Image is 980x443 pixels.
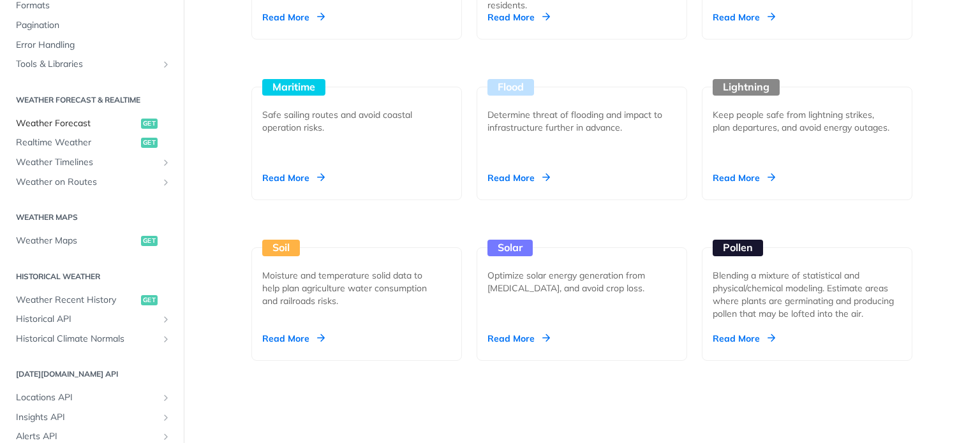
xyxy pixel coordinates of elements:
[262,79,325,96] div: Maritime
[262,332,325,345] div: Read More
[262,171,325,184] div: Read More
[10,36,174,55] a: Error Handling
[161,157,171,168] button: Show subpages for Weather Timelines
[161,412,171,423] button: Show subpages for Insights API
[16,176,158,189] span: Weather on Routes
[10,271,174,282] h2: Historical Weather
[10,133,174,152] a: Realtime Weatherget
[16,136,138,149] span: Realtime Weather
[16,411,158,424] span: Insights API
[10,408,174,427] a: Insights APIShow subpages for Insights API
[16,430,158,443] span: Alerts API
[10,94,174,106] h2: Weather Forecast & realtime
[16,391,158,404] span: Locations API
[141,138,158,148] span: get
[10,388,174,407] a: Locations APIShow subpages for Locations API
[262,11,325,24] div: Read More
[713,240,763,256] div: Pollen
[10,16,174,35] a: Pagination
[262,269,441,307] div: Moisture and temperature solid data to help plan agriculture water consumption and railroads risks.
[246,40,467,200] a: Maritime Safe sailing routes and avoid coastal operation risks. Read More
[10,310,174,329] a: Historical APIShow subpages for Historical API
[16,235,138,247] span: Weather Maps
[697,40,917,200] a: Lightning Keep people safe from lightning strikes, plan departures, and avoid energy outages. Rea...
[16,294,138,307] span: Weather Recent History
[161,177,171,187] button: Show subpages for Weather on Routes
[141,119,158,129] span: get
[487,11,550,24] div: Read More
[10,291,174,310] a: Weather Recent Historyget
[697,200,917,361] a: Pollen Blending a mixture of statistical and physical/chemical modeling. Estimate areas where pla...
[713,332,775,345] div: Read More
[487,269,666,294] div: Optimize solar energy generation from [MEDICAL_DATA], and avoid crop loss.
[713,171,775,184] div: Read More
[487,240,533,256] div: Solar
[10,212,174,223] h2: Weather Maps
[16,313,158,326] span: Historical API
[161,59,171,69] button: Show subpages for Tools & Libraries
[487,171,550,184] div: Read More
[16,58,158,71] span: Tools & Libraries
[10,368,174,380] h2: [DATE][DOMAIN_NAME] API
[713,108,891,134] div: Keep people safe from lightning strikes, plan departures, and avoid energy outages.
[487,108,666,134] div: Determine threat of flooding and impact to infrastructure further in advance.
[10,153,174,172] a: Weather TimelinesShow subpages for Weather Timelines
[471,200,692,361] a: Solar Optimize solar energy generation from [MEDICAL_DATA], and avoid crop loss. Read More
[471,40,692,200] a: Flood Determine threat of flooding and impact to infrastructure further in advance. Read More
[161,393,171,403] button: Show subpages for Locations API
[713,11,775,24] div: Read More
[16,333,158,345] span: Historical Climate Normals
[16,19,171,32] span: Pagination
[246,200,467,361] a: Soil Moisture and temperature solid data to help plan agriculture water consumption and railroads...
[262,108,441,134] div: Safe sailing routes and avoid coastal operation risks.
[161,314,171,324] button: Show subpages for Historical API
[10,330,174,349] a: Historical Climate NormalsShow subpages for Historical Climate Normals
[161,432,171,442] button: Show subpages for Alerts API
[10,55,174,74] a: Tools & LibrariesShow subpages for Tools & Libraries
[713,79,780,96] div: Lightning
[10,231,174,251] a: Weather Mapsget
[487,332,550,345] div: Read More
[10,173,174,192] a: Weather on RoutesShow subpages for Weather on Routes
[713,269,902,320] div: Blending a mixture of statistical and physical/chemical modeling. Estimate areas where plants are...
[16,117,138,130] span: Weather Forecast
[141,295,158,305] span: get
[262,240,300,256] div: Soil
[10,114,174,133] a: Weather Forecastget
[16,156,158,169] span: Weather Timelines
[487,79,534,96] div: Flood
[161,334,171,344] button: Show subpages for Historical Climate Normals
[141,236,158,246] span: get
[16,39,171,52] span: Error Handling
